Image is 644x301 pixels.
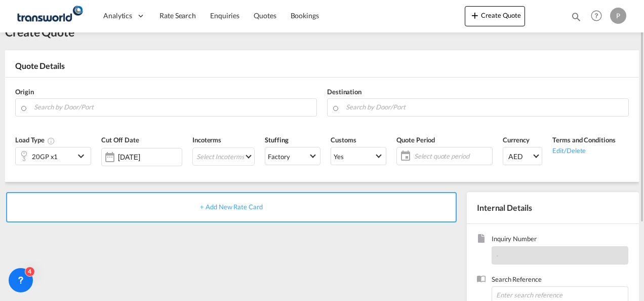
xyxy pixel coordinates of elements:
span: Origin [15,88,33,96]
span: Select quote period [412,149,492,163]
span: Destination [327,88,361,96]
button: icon-plus 400-fgCreate Quote [465,6,525,26]
md-select: Select Customs: Yes [331,147,386,165]
input: Search by Door/Port [346,98,623,116]
span: Bookings [291,11,319,20]
md-icon: icon-information-outline [47,137,55,145]
span: Incoterms [192,136,221,144]
div: Factory [268,153,290,161]
md-select: Select Incoterms [192,147,255,166]
div: Quote Details [5,60,639,77]
span: Quotes [254,11,276,20]
div: + Add New Rate Card [6,192,457,222]
span: Rate Search [159,11,196,20]
div: P [610,8,626,24]
span: AED [508,152,532,162]
div: icon-magnify [571,11,582,26]
div: 20GP x1icon-chevron-down [15,147,91,165]
div: Internal Details [467,192,639,223]
span: Load Type [15,136,55,144]
md-icon: icon-plus 400-fg [469,9,481,21]
span: Inquiry Number [492,234,628,246]
span: Customs [331,136,356,144]
input: Search by Door/Port [34,98,311,116]
span: - [496,251,499,259]
span: Select quote period [414,152,490,161]
md-icon: icon-chevron-down [75,150,90,162]
md-icon: icon-calendar [397,150,409,162]
span: Search Reference [492,275,628,286]
span: Help [588,7,605,24]
span: + Add New Rate Card [200,203,262,211]
div: Help [588,7,610,25]
md-icon: icon-magnify [571,11,582,22]
span: Quote Period [396,136,435,144]
img: f753ae806dec11f0841701cdfdf085c0.png [15,5,84,27]
span: Cut Off Date [101,136,139,144]
div: 20GP x1 [32,149,58,164]
span: Terms and Conditions [552,136,615,144]
md-select: Select Currency: د.إ AEDUnited Arab Emirates Dirham [503,147,542,165]
span: Analytics [103,11,132,21]
input: Select [118,153,182,161]
div: Yes [334,153,344,161]
md-select: Select Stuffing: Factory [265,147,320,165]
span: Stuffing [265,136,288,144]
div: Edit/Delete [552,145,615,155]
span: Enquiries [210,11,239,20]
span: Currency [503,136,529,144]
